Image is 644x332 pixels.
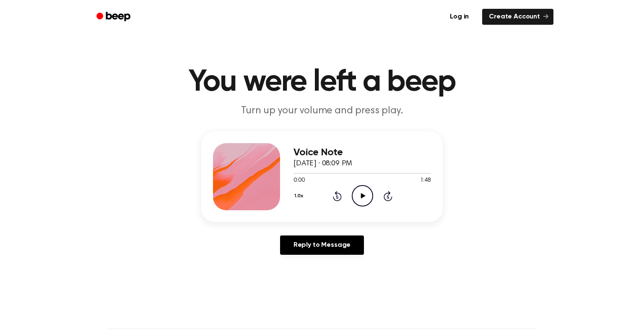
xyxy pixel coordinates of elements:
span: [DATE] · 08:09 PM [293,160,352,167]
button: 1.0x [293,189,306,203]
a: Reply to Message [280,235,364,255]
a: Log in [441,7,477,26]
span: 0:00 [293,176,304,185]
p: Turn up your volume and press play. [161,104,483,118]
a: Beep [91,9,138,25]
h3: Voice Note [293,147,431,158]
span: 1:48 [420,176,431,185]
h1: You were left a beep [107,67,537,97]
a: Create Account [482,9,553,25]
